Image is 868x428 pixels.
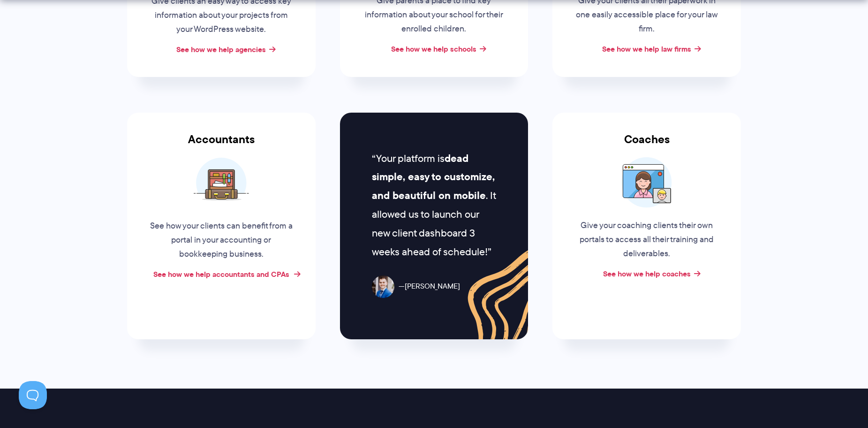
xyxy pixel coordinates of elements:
[575,219,718,261] p: Give your coaching clients their own portals to access all their training and deliverables.
[603,268,691,279] a: See how we help coaches
[552,133,741,157] h3: Coaches
[391,43,476,54] a: See how we help schools
[127,133,316,157] h3: Accountants
[19,381,47,409] iframe: Toggle Customer Support
[602,43,691,54] a: See how we help law firms
[372,151,495,204] b: dead simple, easy to customize, and beautiful on mobile
[372,151,496,259] span: Your platform is . It allowed us to launch our new client dashboard 3 weeks ahead of schedule!
[153,268,289,280] a: See how we help accountants and CPAs
[150,219,293,261] p: See how your clients can benefit from a portal in your accounting or bookkeeping business.
[399,280,460,293] span: [PERSON_NAME]
[176,44,266,55] a: See how we help agencies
